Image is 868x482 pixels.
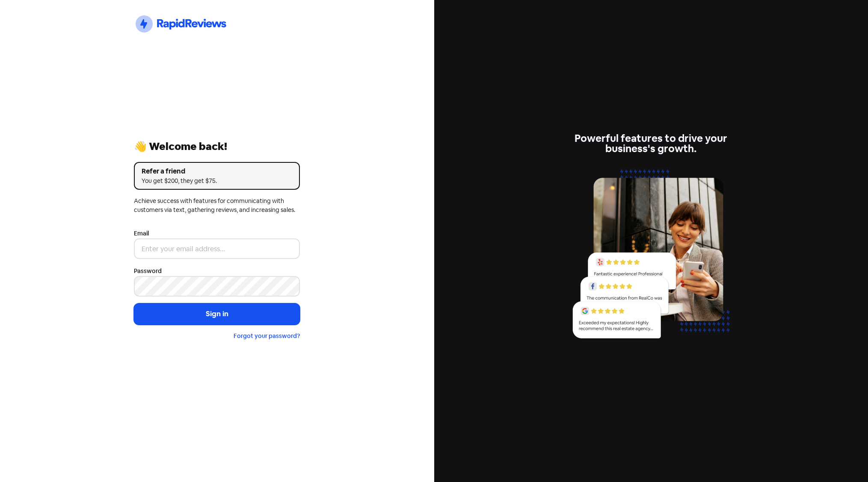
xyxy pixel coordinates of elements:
[134,229,149,238] label: Email
[134,238,300,259] input: Enter your email address...
[134,267,162,276] label: Password
[568,133,734,154] div: Powerful features to drive your business's growth.
[134,197,300,215] div: Achieve success with features for communicating with customers via text, gathering reviews, and i...
[134,303,300,325] button: Sign in
[134,141,300,152] div: 👋 Welcome back!
[234,332,300,340] a: Forgot your password?
[568,164,734,348] img: reviews
[142,176,292,185] div: You get $200, they get $75.
[142,166,292,176] div: Refer a friend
